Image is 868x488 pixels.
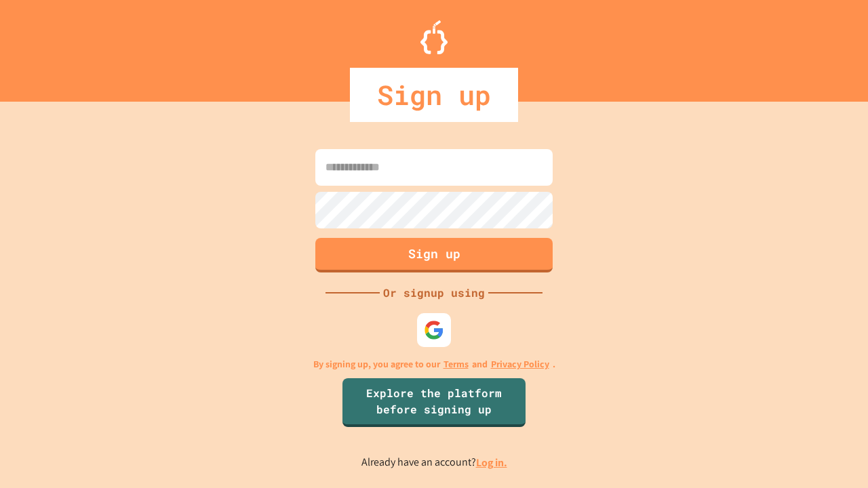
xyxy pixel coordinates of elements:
[443,357,469,371] a: Terms
[420,20,448,54] img: Logo.svg
[350,68,518,122] div: Sign up
[491,357,549,371] a: Privacy Policy
[361,454,507,471] p: Already have an account?
[342,378,526,427] a: Explore the platform before signing up
[755,375,854,432] iframe: chat widget
[380,285,488,301] div: Or signup using
[476,455,507,470] a: Log in.
[315,238,553,272] button: Sign up
[424,320,444,340] img: google-icon.svg
[313,357,555,371] p: By signing up, you agree to our and .
[811,434,854,474] iframe: chat widget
